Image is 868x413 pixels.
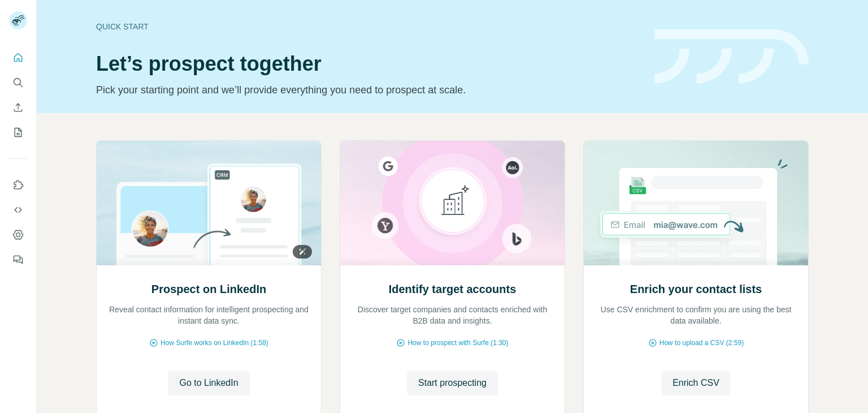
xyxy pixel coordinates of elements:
[407,338,508,348] span: How to prospect with Surfe (1:30)
[9,225,27,245] button: Dashboard
[9,72,27,93] button: Search
[661,371,731,395] button: Enrich CSV
[9,249,27,270] button: Feedback
[654,29,809,84] img: banner
[583,141,809,265] img: Enrich your contact lists
[389,281,517,297] h2: Identify target accounts
[407,371,498,395] button: Start prospecting
[9,48,27,68] button: Quick start
[659,338,744,348] span: How to upload a CSV (2:59)
[168,371,249,395] button: Go to LinkedIn
[340,141,565,265] img: Identify target accounts
[672,376,719,390] span: Enrich CSV
[108,304,310,326] p: Reveal contact information for intelligent prospecting and instant data sync.
[179,376,238,390] span: Go to LinkedIn
[96,53,641,75] h1: Let’s prospect together
[630,281,762,297] h2: Enrich your contact lists
[9,175,27,195] button: Use Surfe on LinkedIn
[9,97,27,118] button: Enrich CSV
[9,122,27,143] button: My lists
[418,376,487,390] span: Start prospecting
[151,281,266,297] h2: Prospect on LinkedIn
[9,200,27,220] button: Use Surfe API
[96,21,641,32] div: Quick start
[351,304,553,326] p: Discover target companies and contacts enriched with B2B data and insights.
[595,304,797,326] p: Use CSV enrichment to confirm you are using the best data available.
[96,141,322,265] img: Prospect on LinkedIn
[160,338,268,348] span: How Surfe works on LinkedIn (1:58)
[96,82,641,98] p: Pick your starting point and we’ll provide everything you need to prospect at scale.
